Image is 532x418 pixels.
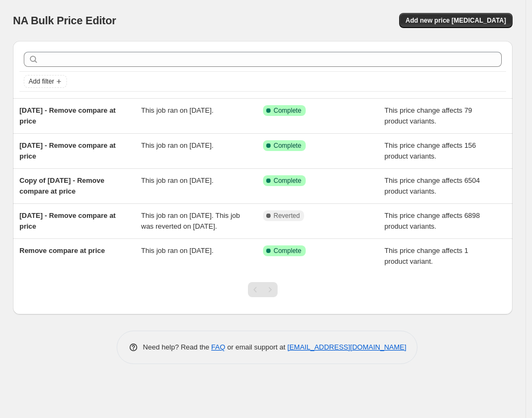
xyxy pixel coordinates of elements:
[19,106,116,125] span: [DATE] - Remove compare at price
[274,246,301,255] span: Complete
[143,343,212,351] span: Need help? Read the
[287,343,406,351] a: [EMAIL_ADDRESS][DOMAIN_NAME]
[225,343,287,351] span: or email support at
[399,13,513,28] button: Add new price [MEDICAL_DATA]
[141,176,213,184] span: This job ran on [DATE].
[385,106,472,125] span: This price change affects 79 product variants.
[385,176,480,195] span: This price change affects 6504 product variants.
[141,211,240,230] span: This job ran on [DATE]. This job was reverted on [DATE].
[24,75,67,88] button: Add filter
[211,343,225,351] a: FAQ
[385,141,476,160] span: This price change affects 156 product variants.
[385,211,480,230] span: This price change affects 6898 product variants.
[406,16,506,25] span: Add new price [MEDICAL_DATA]
[274,211,300,220] span: Reverted
[274,106,301,115] span: Complete
[19,141,116,160] span: [DATE] - Remove compare at price
[19,246,105,255] span: Remove compare at price
[141,141,213,149] span: This job ran on [DATE].
[274,176,301,185] span: Complete
[19,176,104,195] span: Copy of [DATE] - Remove compare at price
[248,282,278,297] nav: Pagination
[141,246,213,255] span: This job ran on [DATE].
[29,77,54,86] span: Add filter
[274,141,301,150] span: Complete
[141,106,213,114] span: This job ran on [DATE].
[13,15,116,26] span: NA Bulk Price Editor
[19,211,116,230] span: [DATE] - Remove compare at price
[385,246,468,265] span: This price change affects 1 product variant.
